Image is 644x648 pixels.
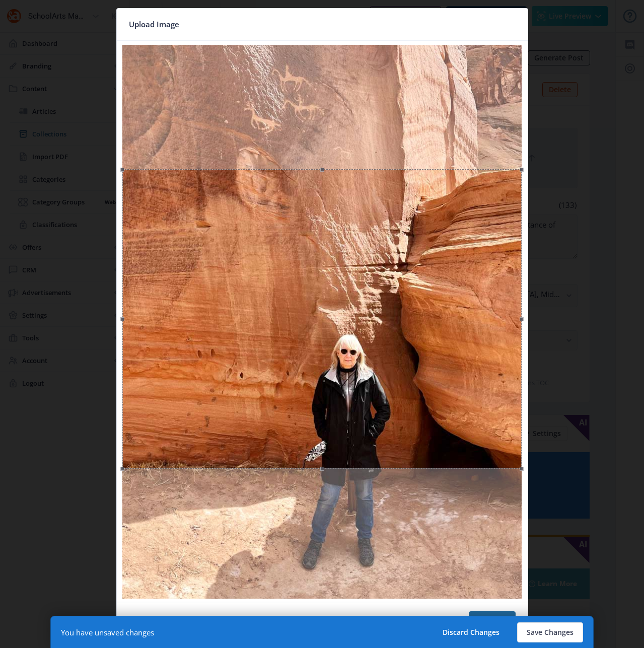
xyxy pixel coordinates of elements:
[433,622,509,642] button: Discard Changes
[61,627,154,637] div: You have unsaved changes
[129,611,171,631] button: Cancel
[122,45,522,599] img: Z
[517,622,583,642] button: Save Changes
[469,611,516,631] button: Confirm
[129,17,179,32] span: Upload Image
